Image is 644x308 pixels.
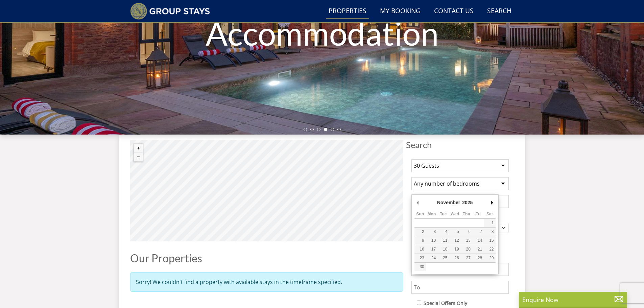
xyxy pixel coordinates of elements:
p: Enquire Now [522,295,624,304]
abbr: Sunday [416,212,424,216]
h1: Our Properties [130,252,403,264]
button: 25 [437,254,449,262]
button: Zoom in [134,144,143,152]
a: Properties [326,4,369,19]
abbr: Saturday [486,212,493,216]
button: 18 [437,245,449,254]
button: 10 [426,236,437,245]
button: 8 [484,228,495,236]
label: Special Offers Only [424,300,467,307]
button: 30 [414,263,426,271]
button: 5 [449,228,460,236]
input: To [411,281,509,294]
button: 28 [472,254,484,262]
button: Zoom out [134,152,143,161]
canvas: Map [130,140,403,241]
button: 23 [414,254,426,262]
button: 11 [437,236,449,245]
div: November [436,197,461,208]
button: 3 [426,228,437,236]
button: 19 [449,245,460,254]
button: Previous Month [414,197,421,208]
button: 22 [484,245,495,254]
button: 13 [461,236,472,245]
button: 21 [472,245,484,254]
abbr: Thursday [463,212,470,216]
button: 15 [484,236,495,245]
div: Sorry! We couldn't find a property with available stays in the timeframe specified. [130,272,403,292]
button: 27 [461,254,472,262]
button: 26 [449,254,460,262]
div: 2025 [461,197,474,208]
a: Search [484,4,514,19]
button: 7 [472,228,484,236]
button: Next Month [489,197,496,208]
a: Contact Us [431,4,476,19]
button: 12 [449,236,460,245]
abbr: Monday [428,212,436,216]
abbr: Wednesday [451,212,459,216]
button: 17 [426,245,437,254]
button: 1 [484,219,495,227]
img: Group Stays [130,3,210,20]
button: 29 [484,254,495,262]
abbr: Friday [475,212,480,216]
button: 16 [414,245,426,254]
button: 2 [414,228,426,236]
button: 6 [461,228,472,236]
button: 14 [472,236,484,245]
button: 9 [414,236,426,245]
a: My Booking [377,4,423,19]
abbr: Tuesday [440,212,447,216]
button: 4 [437,228,449,236]
span: Search [406,140,514,149]
button: 20 [461,245,472,254]
button: 24 [426,254,437,262]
